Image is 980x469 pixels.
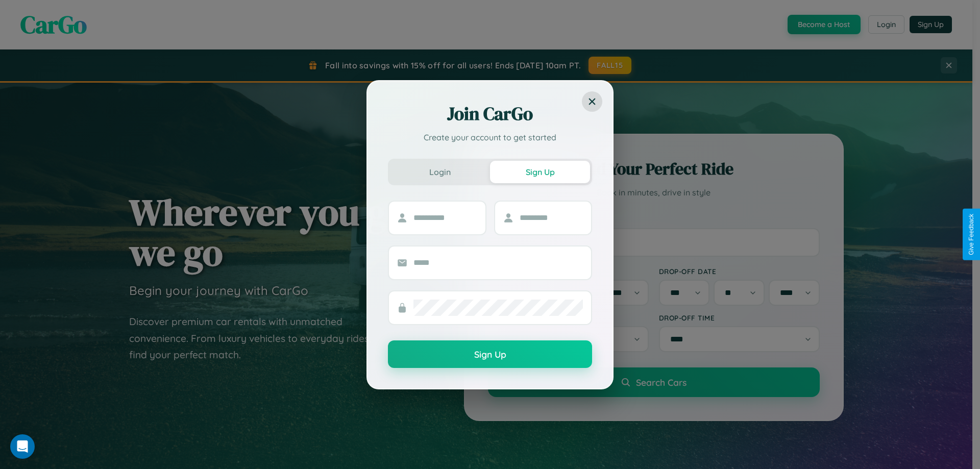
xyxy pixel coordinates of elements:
button: Sign Up [490,161,590,183]
button: Sign Up [388,340,592,368]
div: Open Intercom Messenger [10,434,35,459]
button: Login [390,161,490,183]
div: Give Feedback [968,214,975,255]
p: Create your account to get started [388,131,592,143]
h2: Join CarGo [388,102,592,126]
